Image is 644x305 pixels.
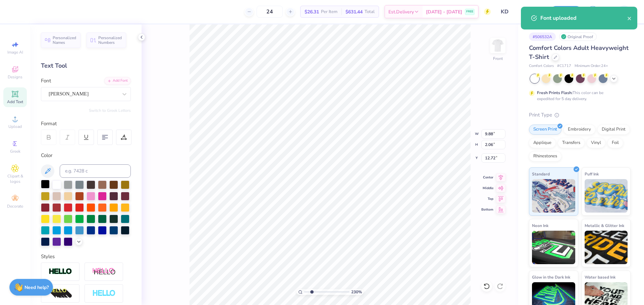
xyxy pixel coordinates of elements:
span: Clipart & logos [3,173,27,184]
span: 230 % [351,289,362,295]
div: Text Tool [41,61,131,70]
div: Foil [607,138,623,148]
div: Styles [41,253,131,260]
img: Shadow [92,268,116,276]
span: Water based Ink [585,274,615,281]
div: Add Font [104,77,131,85]
span: # C1717 [557,63,571,69]
img: Stroke [49,268,72,276]
div: Front [493,56,503,62]
span: Per Item [321,8,337,15]
div: Format [41,120,131,128]
div: Original Proof [559,32,597,41]
div: Digital Print [597,125,630,135]
span: Est. Delivery [388,8,414,15]
span: Comfort Colors [529,63,554,69]
span: Top [481,197,493,201]
label: Font [41,77,51,85]
span: Upload [8,124,22,129]
div: Transfers [558,138,585,148]
button: Switch to Greek Letters [89,108,131,113]
img: Metallic & Glitter Ink [585,231,628,264]
div: Rhinestones [529,151,561,161]
div: # 506532A [529,32,556,41]
strong: Need help? [24,284,49,291]
span: Image AI [7,50,23,55]
img: 3d Illusion [49,288,72,299]
span: Bottom [481,207,493,212]
div: Font uploaded [540,14,627,22]
div: Color [41,152,131,159]
span: Center [481,175,493,180]
span: Glow in the Dark Ink [532,274,570,281]
input: e.g. 7428 c [60,164,131,178]
span: Middle [481,186,493,190]
div: Embroidery [563,125,595,135]
input: – – [257,6,283,18]
button: close [627,14,632,22]
img: Negative Space [92,290,116,297]
img: Neon Ink [532,231,575,264]
span: Personalized Names [53,35,76,45]
div: Vinyl [587,138,605,148]
span: Total [365,8,375,15]
span: Metallic & Glitter Ink [585,222,624,229]
span: [DATE] - [DATE] [426,8,462,15]
img: Puff Ink [585,179,628,213]
span: Neon Ink [532,222,548,229]
span: Puff Ink [585,170,599,177]
span: FREE [466,9,473,14]
strong: Fresh Prints Flash: [537,90,573,95]
span: $26.31 [305,8,319,15]
span: Designs [8,74,22,80]
img: Standard [532,179,575,213]
span: Greek [10,149,20,154]
span: Personalized Numbers [98,35,122,45]
span: Minimum Order: 24 + [575,63,608,69]
span: Decorate [7,204,23,209]
div: Print Type [529,111,631,119]
div: Applique [529,138,556,148]
span: Comfort Colors Adult Heavyweight T-Shirt [529,44,629,61]
div: This color can be expedited for 5 day delivery. [537,90,620,102]
span: Standard [532,170,550,177]
span: $631.44 [345,8,363,15]
img: Front [491,39,504,52]
div: Screen Print [529,125,561,135]
span: Add Text [7,99,23,104]
input: Untitled Design [496,5,545,18]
